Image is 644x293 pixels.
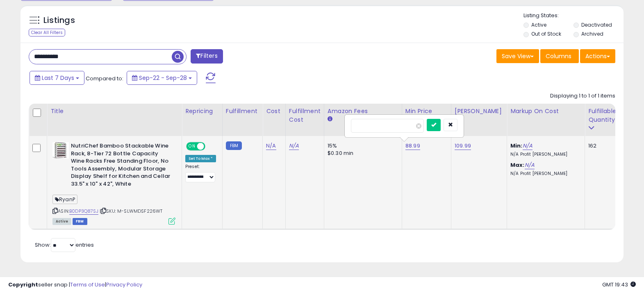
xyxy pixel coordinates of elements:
button: Filters [191,49,223,64]
button: Actions [580,49,615,63]
span: FBM [73,218,87,225]
b: Max: [510,161,525,169]
span: 2025-10-6 19:43 GMT [602,281,636,288]
div: Amazon Fees [328,107,398,116]
span: Last 7 Days [42,74,74,82]
div: [PERSON_NAME] [455,107,503,116]
div: Set To Max * [185,155,216,162]
img: 510uSLijhFL._SL40_.jpg [52,142,69,159]
label: Deactivated [581,21,612,28]
div: Fulfillment [226,107,259,116]
a: 88.99 [405,142,420,150]
small: Amazon Fees. [328,116,332,123]
p: Listing States: [523,12,624,20]
a: B0DP3Q87SJ [69,208,98,215]
div: Clear All Filters [29,29,65,36]
span: | SKU: M-SLWMDSF226WT [100,208,163,214]
span: RyanP [52,195,77,204]
div: Fulfillable Quantity [588,107,617,124]
a: N/A [289,142,299,150]
div: 15% [328,142,396,150]
span: Sep-22 - Sep-28 [139,74,187,82]
button: Columns [540,49,579,63]
div: seller snap | | [8,281,142,289]
span: All listings currently available for purchase on Amazon [52,218,71,225]
label: Out of Stock [531,30,561,37]
button: Save View [496,49,539,63]
b: Min: [510,142,523,150]
div: Markup on Cost [510,107,581,116]
a: 109.99 [455,142,471,150]
p: N/A Profit [PERSON_NAME] [510,171,578,177]
span: ON [187,143,197,150]
a: Privacy Policy [106,281,142,288]
div: Repricing [185,107,219,116]
strong: Copyright [8,281,38,288]
a: N/A [523,142,532,150]
span: OFF [204,143,217,150]
div: $0.30 min [328,150,396,157]
div: ASIN: [52,142,175,224]
div: 162 [588,142,614,150]
a: N/A [266,142,276,150]
div: Title [50,107,178,116]
button: Sep-22 - Sep-28 [127,71,197,85]
div: Min Price [405,107,448,116]
b: NutriChef Bamboo Stackable Wine Rack, 8-Tier 72 Bottle Capacity Wine Racks Free Standing Floor, N... [71,142,171,190]
th: The percentage added to the cost of goods (COGS) that forms the calculator for Min & Max prices. [507,104,585,136]
a: Terms of Use [70,281,105,288]
label: Archived [581,30,603,37]
h5: Listings [43,15,75,26]
label: Active [531,21,546,28]
div: Preset: [185,164,216,182]
small: FBM [226,141,242,150]
div: Fulfillment Cost [289,107,321,124]
span: Show: entries [35,241,94,249]
a: N/A [525,161,535,169]
div: Cost [266,107,282,116]
p: N/A Profit [PERSON_NAME] [510,152,578,157]
div: Displaying 1 to 1 of 1 items [550,92,615,100]
span: Compared to: [86,75,123,82]
span: Columns [546,52,571,60]
button: Last 7 Days [30,71,84,85]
